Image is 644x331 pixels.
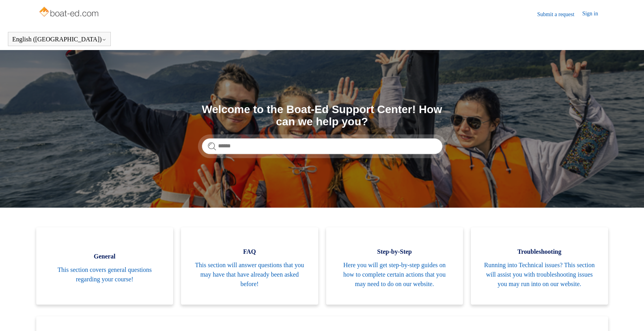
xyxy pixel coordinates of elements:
[48,252,162,261] span: General
[338,260,452,289] span: Here you will get step-by-step guides on how to complete certain actions that you may need to do ...
[582,9,606,19] a: Sign in
[12,36,106,43] button: English ([GEOGRAPHIC_DATA])
[202,138,442,154] input: Search
[193,247,306,257] span: FAQ
[181,227,318,305] a: FAQ This section will answer questions that you may have that have already been asked before!
[618,305,638,325] div: Live chat
[338,247,452,257] span: Step-by-Step
[483,247,596,257] span: Troubleshooting
[483,260,596,289] span: Running into Technical issues? This section will assist you with troubleshooting issues you may r...
[326,227,463,305] a: Step-by-Step Here you will get step-by-step guides on how to complete certain actions that you ma...
[202,104,442,128] h1: Welcome to the Boat-Ed Support Center! How can we help you?
[38,5,101,20] img: Boat-Ed Help Center home page
[537,10,582,19] a: Submit a request
[193,260,306,289] span: This section will answer questions that you may have that have already been asked before!
[471,227,608,305] a: Troubleshooting Running into Technical issues? This section will assist you with troubleshooting ...
[36,227,174,305] a: General This section covers general questions regarding your course!
[48,265,162,284] span: This section covers general questions regarding your course!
